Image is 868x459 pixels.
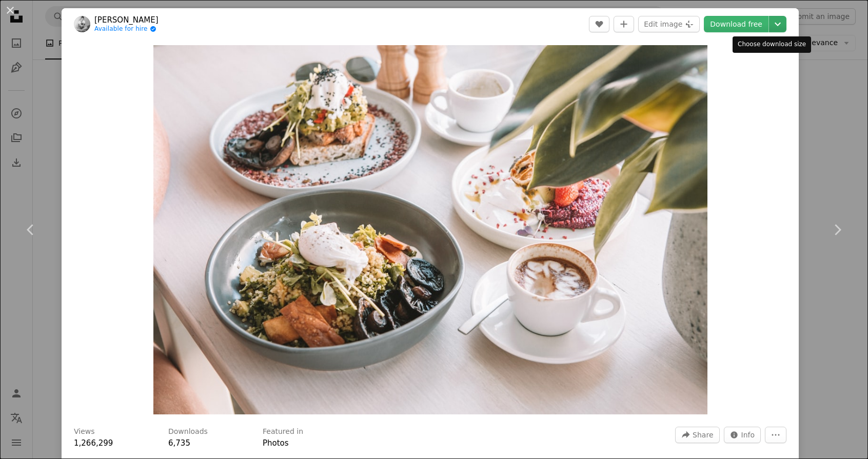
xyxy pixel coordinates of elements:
[693,427,713,443] span: Share
[638,16,700,32] button: Edit image
[765,427,786,443] button: More Actions
[94,15,159,25] a: [PERSON_NAME]
[153,45,707,414] img: ramen on gray ceramic bowl
[769,16,786,32] button: Choose download size
[263,438,289,448] a: Photos
[704,16,768,32] a: Download free
[806,181,868,279] a: Next
[675,427,719,443] button: Share this image
[168,438,190,448] span: 6,735
[263,427,303,437] h3: Featured in
[74,438,113,448] span: 1,266,299
[724,427,761,443] button: Stats about this image
[741,427,755,443] span: Info
[74,16,90,32] img: Go to Maddi Bazzocco's profile
[733,36,811,53] div: Choose download size
[94,25,159,33] a: Available for hire
[589,16,609,32] button: Like
[614,16,634,32] button: Add to Collection
[153,45,707,414] button: Zoom in on this image
[74,427,95,437] h3: Views
[168,427,208,437] h3: Downloads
